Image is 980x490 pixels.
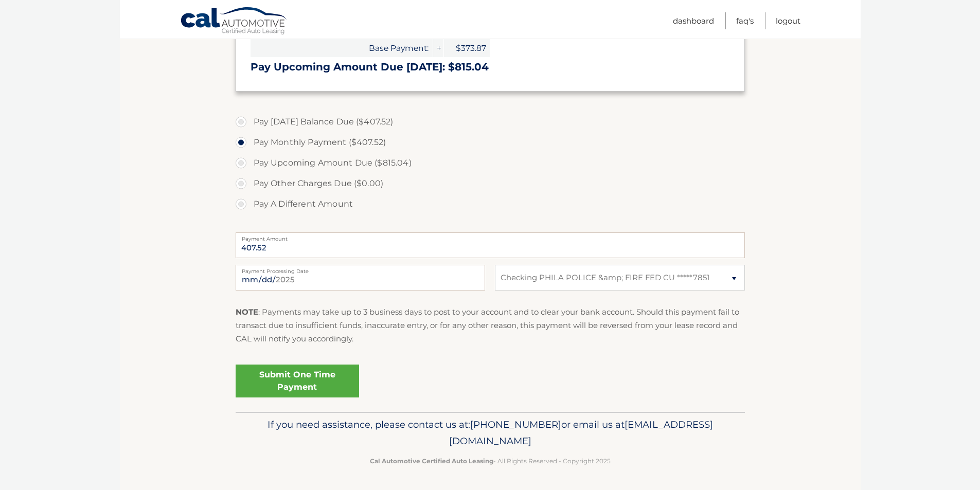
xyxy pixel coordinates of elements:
p: If you need assistance, please contact us at: or email us at [242,416,738,449]
input: Payment Date [236,265,485,291]
strong: NOTE [236,307,258,317]
span: $373.87 [444,39,490,57]
label: Pay A Different Amount [236,194,745,214]
input: Payment Amount [236,232,745,258]
span: + [433,39,443,57]
a: FAQ's [736,12,754,29]
label: Payment Amount [236,232,745,241]
p: : Payments may take up to 3 business days to post to your account and to clear your bank account.... [236,305,745,346]
p: - All Rights Reserved - Copyright 2025 [242,456,738,466]
label: Pay Upcoming Amount Due ($815.04) [236,153,745,173]
label: Pay Monthly Payment ($407.52) [236,132,745,153]
a: Submit One Time Payment [236,365,359,397]
label: Pay [DATE] Balance Due ($407.52) [236,112,745,132]
span: Base Payment: [251,39,433,57]
a: Dashboard [673,12,714,29]
a: Logout [776,12,800,29]
a: Cal Automotive [180,7,288,37]
strong: Cal Automotive Certified Auto Leasing [370,457,493,465]
label: Pay Other Charges Due ($0.00) [236,173,745,194]
h3: Pay Upcoming Amount Due [DATE]: $815.04 [251,61,730,74]
span: [PHONE_NUMBER] [470,419,561,430]
span: [EMAIL_ADDRESS][DOMAIN_NAME] [449,419,713,447]
label: Payment Processing Date [236,265,485,273]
